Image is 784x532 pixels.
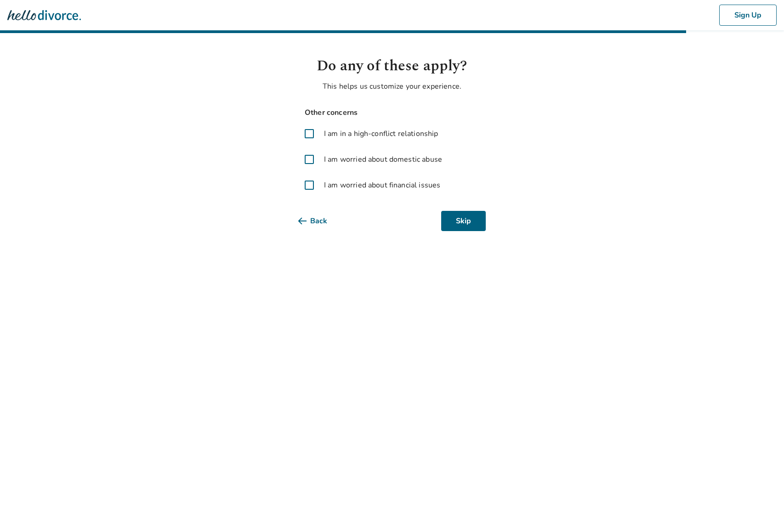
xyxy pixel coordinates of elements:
button: Skip [441,211,486,231]
iframe: Chat Widget [738,488,784,532]
span: I am in a high-conflict relationship [324,128,438,139]
h1: Do any of these apply? [298,55,486,77]
p: This helps us customize your experience. [298,81,486,92]
span: I am worried about domestic abuse [324,154,442,165]
img: Hello Divorce Logo [7,6,81,24]
span: I am worried about financial issues [324,180,440,191]
button: Back [298,211,342,231]
span: Other concerns [298,107,486,119]
button: Sign Up [719,5,777,26]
